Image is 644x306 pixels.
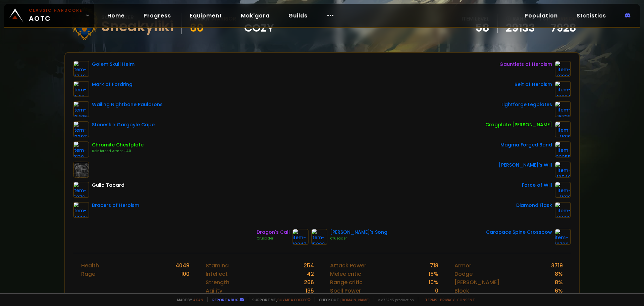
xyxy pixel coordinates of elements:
[92,182,124,189] div: Guild Tabard
[515,81,552,88] div: Belt of Heroism
[306,287,314,295] div: 135
[429,278,438,287] div: 10 %
[235,9,275,23] a: Mak'gora
[462,23,489,33] div: 58
[81,270,95,278] div: Rage
[244,14,274,33] div: guild
[73,101,89,117] img: item-13405
[555,61,571,77] img: item-21998
[485,121,552,128] div: Cragplate [PERSON_NAME]
[193,297,203,302] a: a fan
[440,297,454,302] a: Privacy
[330,229,387,236] div: [PERSON_NAME]'s Song
[92,61,135,68] div: Golem Skull Helm
[244,23,274,33] span: Cozy
[184,9,227,23] a: Equipment
[138,9,176,23] a: Progress
[73,202,89,218] img: item-21996
[292,229,309,245] img: item-10847
[435,287,438,295] div: 0
[175,261,190,270] div: 4049
[181,270,190,278] div: 100
[555,162,571,178] img: item-12548
[73,61,89,77] img: item-11746
[102,9,130,23] a: Home
[500,141,552,148] div: Magma Forged Band
[4,4,94,27] a: Classic HardcoreAOTC
[29,7,83,13] small: Classic Hardcore
[454,278,499,287] div: [PERSON_NAME]
[248,297,311,302] span: Support me,
[555,121,571,137] img: item-11919
[206,270,228,278] div: Intellect
[555,202,571,218] img: item-20130
[311,229,327,245] img: item-15806
[522,182,552,189] div: Force of Will
[555,287,563,295] div: 6 %
[555,182,571,198] img: item-11810
[73,141,89,158] img: item-8138
[506,23,535,33] a: 29133
[81,261,99,270] div: Health
[519,9,563,23] a: Population
[425,297,437,302] a: Terms
[206,287,222,295] div: Agility
[457,297,475,302] a: Consent
[92,202,139,209] div: Bracers of Heroism
[283,9,313,23] a: Guilds
[330,278,363,287] div: Range critic
[551,261,563,270] div: 3719
[486,229,552,236] div: Carapace Spine Crossbow
[340,297,370,302] a: [DOMAIN_NAME]
[92,121,155,128] div: Stoneskin Gargoyle Cape
[501,101,552,108] div: Lightforge Legplates
[92,141,144,148] div: Chromite Chestplate
[304,278,314,287] div: 266
[212,297,238,302] a: Report a bug
[499,61,552,68] div: Gauntlets of Heroism
[555,270,563,278] div: 8 %
[330,261,366,270] div: Attack Power
[374,297,414,302] span: v. d752d5 - production
[555,278,563,287] div: 8 %
[92,81,132,88] div: Mark of Fordring
[92,101,163,108] div: Wailing Nightbane Pauldrons
[454,270,473,278] div: Dodge
[206,278,229,287] div: Strength
[555,81,571,97] img: item-21994
[499,162,552,169] div: [PERSON_NAME]'s Will
[330,236,387,241] div: Crusader
[73,81,89,97] img: item-15411
[277,297,311,302] a: Buy me a coffee
[555,229,571,245] img: item-18738
[73,182,89,198] img: item-5976
[29,7,83,24] span: AOTC
[555,141,571,158] img: item-22255
[173,297,203,302] span: Made by
[92,148,144,154] div: Reinforced Armor +40
[101,21,173,32] div: Sneakyliki
[304,261,314,270] div: 254
[330,270,361,278] div: Melee critic
[555,101,571,117] img: item-16728
[257,229,290,236] div: Dragon's Call
[516,202,552,209] div: Diamond Flask
[454,287,469,295] div: Block
[454,261,471,270] div: Armor
[429,270,438,278] div: 18 %
[571,9,611,23] a: Statistics
[330,287,361,295] div: Spell Power
[430,261,438,270] div: 718
[257,236,290,241] div: Crusader
[206,261,229,270] div: Stamina
[315,297,370,302] span: Checkout
[307,270,314,278] div: 42
[73,121,89,137] img: item-13397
